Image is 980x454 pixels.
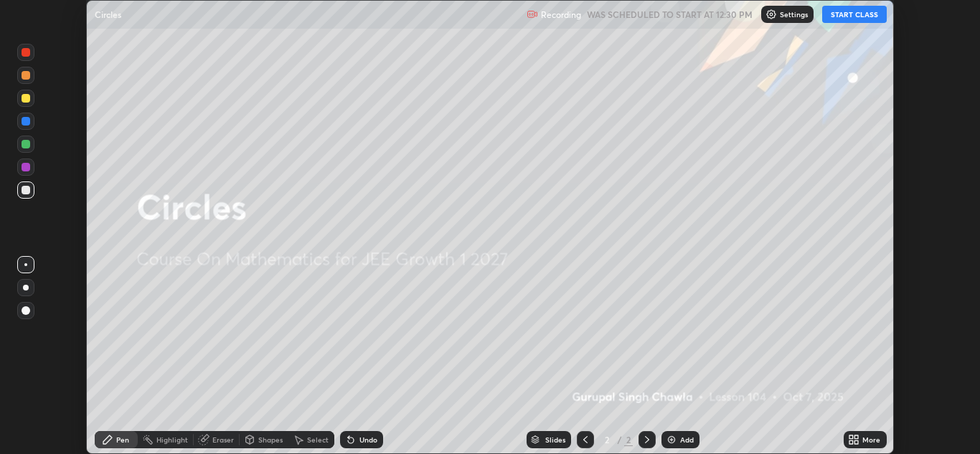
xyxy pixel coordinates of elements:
[666,434,677,445] img: add-slide-button
[680,436,694,443] div: Add
[617,435,621,444] div: /
[822,6,887,23] button: START CLASS
[95,9,121,20] p: Circles
[765,9,777,20] img: class-settings-icons
[258,436,283,443] div: Shapes
[545,436,565,443] div: Slides
[541,9,581,20] p: Recording
[307,436,329,443] div: Select
[780,11,808,18] p: Settings
[862,436,880,443] div: More
[527,9,538,20] img: recording.375f2c34.svg
[600,435,614,444] div: 2
[359,436,377,443] div: Undo
[587,8,753,21] h5: WAS SCHEDULED TO START AT 12:30 PM
[116,436,129,443] div: Pen
[624,433,633,446] div: 2
[156,436,188,443] div: Highlight
[212,436,234,443] div: Eraser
